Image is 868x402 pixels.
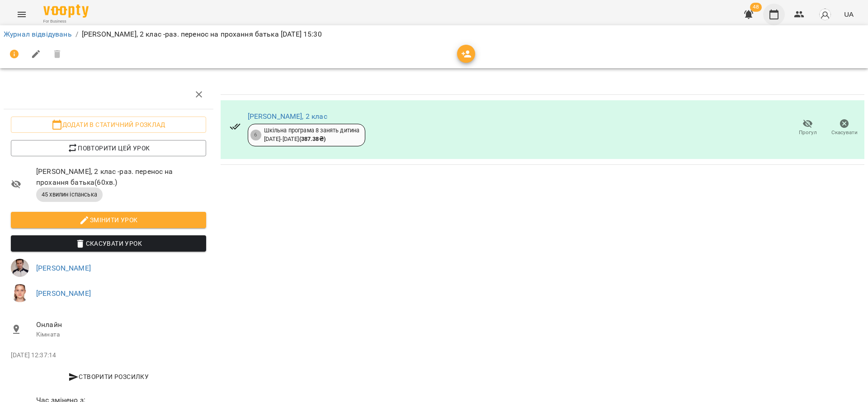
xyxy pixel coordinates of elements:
button: Додати в статичний розклад [11,117,206,133]
a: [PERSON_NAME] [36,289,91,298]
span: Додати в статичний розклад [18,119,199,130]
button: Menu [11,4,33,25]
p: Кімната [36,330,206,339]
button: Повторити цей урок [11,140,206,156]
span: Скасувати Урок [18,238,199,249]
div: 6 [250,130,261,140]
p: [PERSON_NAME], 2 клас -раз. перенос на прохання батька [DATE] 15:30 [82,29,322,40]
button: Скасувати Урок [11,235,206,252]
span: UA [844,9,854,19]
span: Створити розсилку [14,371,203,382]
a: [PERSON_NAME], 2 клас [248,112,327,121]
li: / [75,29,78,40]
p: [DATE] 12:37:14 [11,351,206,360]
a: [PERSON_NAME] [36,264,91,272]
span: For Business [43,19,89,24]
span: Онлайн [36,319,206,330]
span: Скасувати [831,129,858,136]
img: a6289a1b258ea427be03fde2b880e2ca.jpg [11,259,29,277]
img: 5b416133fc1a25dd704be61e210cbd80.jpg [11,284,29,302]
span: Повторити цей урок [18,143,199,154]
span: 45 хвилин іспанська [36,191,103,199]
button: Прогул [789,115,826,140]
div: Шкільна програма 8 занять дитина [DATE] - [DATE] [264,126,360,143]
img: avatar_s.png [819,8,831,21]
span: [PERSON_NAME], 2 клас -раз. перенос на прохання батька ( 60 хв. ) [36,166,206,187]
nav: breadcrumb [4,29,864,40]
button: Створити розсилку [11,369,206,385]
span: 48 [750,3,762,12]
a: Журнал відвідувань [4,30,72,38]
b: ( 387.38 ₴ ) [299,136,325,142]
button: UA [840,6,857,23]
span: Прогул [799,129,817,136]
button: Змінити урок [11,212,206,228]
img: Voopty Logo [43,5,89,18]
span: Змінити урок [18,215,199,225]
button: Скасувати [826,115,863,140]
